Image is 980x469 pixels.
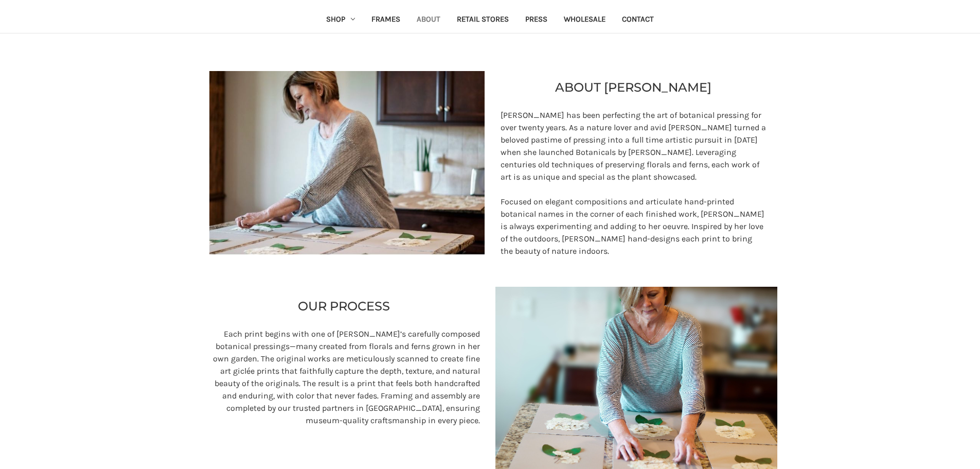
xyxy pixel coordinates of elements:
[556,8,614,33] a: Wholesale
[298,297,390,316] p: OUR PROCESS
[318,8,363,33] a: Shop
[517,8,556,33] a: Press
[408,8,449,33] a: About
[449,8,517,33] a: Retail Stores
[501,196,767,257] p: Focused on elegant compositions and articulate hand-printed botanical names in the corner of each...
[614,8,662,33] a: Contact
[555,78,711,97] p: ABOUT [PERSON_NAME]
[501,109,767,183] p: [PERSON_NAME] has been perfecting the art of botanical pressing for over twenty years. As a natur...
[208,328,480,427] p: Each print begins with one of [PERSON_NAME]’s carefully composed botanical pressings—many created...
[363,8,408,33] a: Frames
